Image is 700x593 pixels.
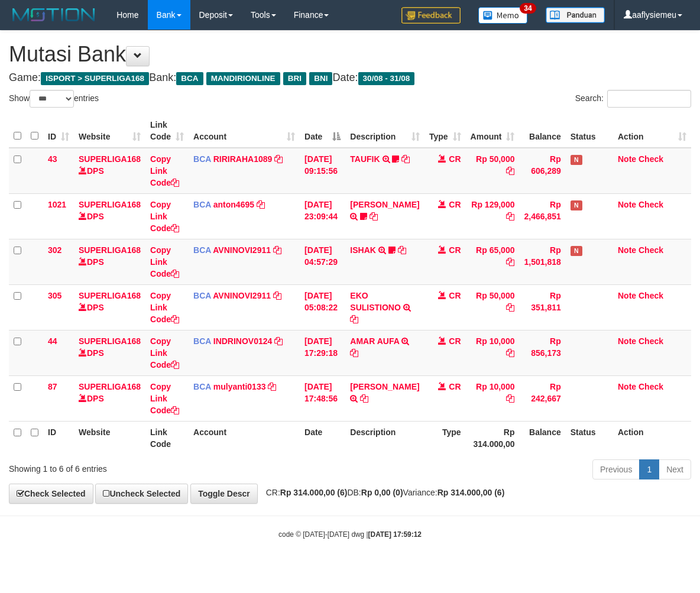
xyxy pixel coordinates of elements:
[273,291,281,300] a: Copy AVNINOVI2911 to clipboard
[150,336,179,370] a: Copy Link Code
[639,291,663,300] a: Check
[213,336,273,346] a: INDRINOV0124
[466,330,520,375] td: Rp 10,000
[618,245,636,255] a: Note
[213,154,273,164] a: RIRIRAHA1089
[639,154,663,164] a: Check
[9,458,283,475] div: Showing 1 to 6 of 6 entries
[618,382,636,391] a: Note
[79,154,141,164] a: SUPERLIGA168
[506,166,514,176] a: Copy Rp 50,000 to clipboard
[95,484,188,504] a: Uncheck Selected
[193,245,211,255] span: BCA
[48,291,61,300] span: 305
[571,200,582,210] span: Has Note
[193,336,211,346] span: BCA
[592,459,640,479] a: Previous
[300,239,345,284] td: [DATE] 04:57:29
[193,154,211,164] span: BCA
[398,245,406,255] a: Copy ISHAK to clipboard
[268,382,276,391] a: Copy mulyanti0133 to clipboard
[466,193,520,239] td: Rp 129,000
[350,200,419,209] a: [PERSON_NAME]
[48,382,57,391] span: 87
[566,421,613,455] th: Status
[360,394,368,403] a: Copy SILVA SARI S to clipboard
[74,114,145,148] th: Website: activate to sort column ascending
[145,421,189,455] th: Link Code
[350,315,358,324] a: Copy EKO SULISTIONO to clipboard
[639,245,663,255] a: Check
[283,72,306,85] span: BRI
[575,90,691,108] label: Search:
[189,421,300,455] th: Account
[79,245,141,255] a: SUPERLIGA168
[519,148,565,194] td: Rp 606,289
[519,330,565,375] td: Rp 856,173
[41,72,149,85] span: ISPORT > SUPERLIGA168
[478,7,528,24] img: Button%20Memo.svg
[278,530,422,539] small: code © [DATE]-[DATE] dwg |
[613,421,691,455] th: Action
[506,303,514,312] a: Copy Rp 50,000 to clipboard
[370,212,378,221] a: Copy SRI BASUKI to clipboard
[9,43,691,66] h1: Mutasi Bank
[9,484,93,504] a: Check Selected
[190,484,258,504] a: Toggle Descr
[206,72,280,85] span: MANDIRIONLINE
[466,239,520,284] td: Rp 65,000
[213,382,266,391] a: mulyanti0133
[466,421,520,455] th: Rp 314.000,00
[449,200,461,209] span: CR
[150,154,179,187] a: Copy Link Code
[300,330,345,375] td: [DATE] 17:29:18
[449,291,461,300] span: CR
[300,148,345,194] td: [DATE] 09:15:56
[300,421,345,455] th: Date
[546,7,605,23] img: panduan.png
[571,155,582,165] span: Has Note
[79,200,141,209] a: SUPERLIGA168
[519,114,565,148] th: Balance
[300,114,345,148] th: Date: activate to sort column descending
[274,336,283,346] a: Copy INDRINOV0124 to clipboard
[74,239,145,284] td: DPS
[300,375,345,421] td: [DATE] 17:48:56
[48,245,61,255] span: 302
[350,348,358,358] a: Copy AMAR AUFA to clipboard
[607,90,691,108] input: Search:
[74,421,145,455] th: Website
[401,7,461,24] img: Feedback.jpg
[193,200,211,209] span: BCA
[466,284,520,330] td: Rp 50,000
[449,245,461,255] span: CR
[350,154,380,164] a: TAUFIK
[48,154,57,164] span: 43
[350,291,401,312] a: EKO SULISTIONO
[257,200,265,209] a: Copy anton4695 to clipboard
[43,421,74,455] th: ID
[618,154,636,164] a: Note
[506,257,514,267] a: Copy Rp 65,000 to clipboard
[48,336,57,346] span: 44
[506,212,514,221] a: Copy Rp 129,000 to clipboard
[309,72,332,85] span: BNI
[639,382,663,391] a: Check
[368,530,422,539] strong: [DATE] 17:59:12
[150,200,179,233] a: Copy Link Code
[618,200,636,209] a: Note
[79,382,141,391] a: SUPERLIGA168
[213,245,271,255] a: AVNINOVI2911
[9,6,99,24] img: MOTION_logo.png
[506,394,514,403] a: Copy Rp 10,000 to clipboard
[618,291,636,300] a: Note
[345,421,424,455] th: Description
[350,245,376,255] a: ISHAK
[613,114,691,148] th: Action: activate to sort column ascending
[274,154,283,164] a: Copy RIRIRAHA1089 to clipboard
[260,488,505,497] span: CR: DB: Variance:
[520,3,536,14] span: 34
[193,291,211,300] span: BCA
[9,72,691,84] h4: Game: Bank: Date:
[48,200,66,209] span: 1021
